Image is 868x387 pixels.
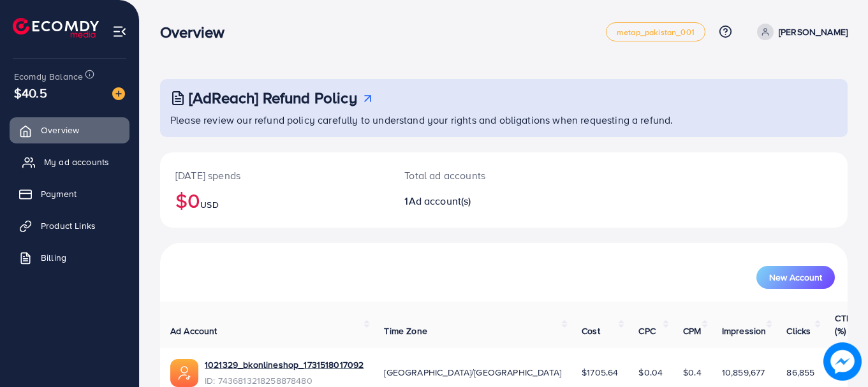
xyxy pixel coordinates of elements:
[10,213,129,238] a: Product Links
[41,124,79,136] span: Overview
[175,168,374,183] p: [DATE] spends
[205,358,364,371] a: 1021329_bkonlineshop_1731518017092
[10,149,129,175] a: My ad accounts
[404,168,546,183] p: Total ad accounts
[200,198,218,211] span: USD
[14,70,83,83] span: Ecomdy Balance
[189,89,357,107] h3: [AdReach] Refund Policy
[44,156,109,168] span: My ad accounts
[582,325,600,337] span: Cost
[779,24,848,40] p: [PERSON_NAME]
[160,23,235,41] h3: Overview
[10,245,129,270] a: Billing
[112,87,125,100] img: image
[722,366,765,379] span: 10,859,677
[409,194,471,208] span: Ad account(s)
[14,84,47,102] span: $40.5
[41,251,66,264] span: Billing
[41,219,96,232] span: Product Links
[384,325,427,337] span: Time Zone
[756,266,835,289] button: New Account
[112,24,127,39] img: menu
[823,342,862,381] img: image
[638,325,655,337] span: CPC
[170,359,198,387] img: ic-ads-acc.e4c84228.svg
[683,366,702,379] span: $0.4
[384,366,561,379] span: [GEOGRAPHIC_DATA]/[GEOGRAPHIC_DATA]
[41,187,77,200] span: Payment
[752,24,848,40] a: [PERSON_NAME]
[205,374,364,387] span: ID: 7436813218258878480
[786,366,814,379] span: 86,855
[769,273,822,282] span: New Account
[10,117,129,143] a: Overview
[638,366,663,379] span: $0.04
[582,366,618,379] span: $1705.64
[617,28,695,36] span: metap_pakistan_001
[170,112,840,128] p: Please review our refund policy carefully to understand your rights and obligations when requesti...
[722,325,767,337] span: Impression
[835,312,851,337] span: CTR (%)
[404,195,546,207] h2: 1
[175,188,374,212] h2: $0
[10,181,129,207] a: Payment
[683,325,701,337] span: CPM
[606,22,705,41] a: metap_pakistan_001
[13,18,99,38] img: logo
[786,325,811,337] span: Clicks
[170,325,217,337] span: Ad Account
